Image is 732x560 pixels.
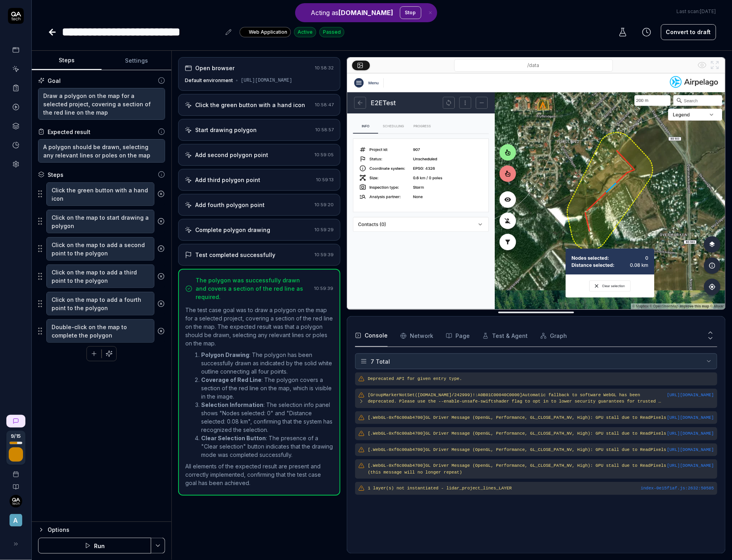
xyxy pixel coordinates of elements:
[195,101,305,109] div: Click the green button with a hand icon
[195,251,275,259] div: Test completed successfully
[240,27,291,37] a: Web Application
[48,525,165,535] div: Options
[316,177,334,182] time: 10:59:13
[48,171,63,179] div: Steps
[201,435,266,441] strong: Clear Selection Button
[314,286,333,291] time: 10:59:39
[641,485,714,492] div: index-0e15f1af.js : 2632 : 50585
[347,73,725,309] img: Screenshot
[201,351,249,358] strong: Polygon Drawing
[661,24,716,40] button: Convert to draft
[154,213,168,229] button: Remove step
[368,430,714,437] pre: [.WebGL-0xf6c00ab4700]GL Driver Message (OpenGL, Performance, GL_CLOSE_PATH_NV, High): GPU stall ...
[3,478,28,490] a: Documentation
[637,24,656,40] button: View version history
[154,268,168,284] button: Remove step
[667,462,714,469] button: [URL][DOMAIN_NAME]
[38,237,165,261] div: Suggestions
[315,65,334,71] time: 10:58:32
[195,151,268,159] div: Add second polygon point
[368,462,714,476] pre: [.WebGL-0xf6c00ab4700]GL Driver Message (OpenGL, Performance, GL_CLOSE_PATH_NV, High): GPU stall ...
[482,325,528,347] button: Test & Agent
[154,241,168,257] button: Remove step
[446,325,470,347] button: Page
[315,202,334,207] time: 10:59:20
[315,127,334,132] time: 10:58:57
[201,434,333,459] li: : The presence of a "Clear selection" button indicates that the drawing mode was completed succes...
[10,495,22,508] img: 7ccf6c19-61ad-4a6c-8811-018b02a1b829.jpg
[540,325,567,347] button: Graph
[667,392,714,399] button: [URL][DOMAIN_NAME]
[201,376,333,401] li: : The polygon covers a section of the red line on the map, which is visible in the image.
[102,51,171,70] button: Settings
[32,51,102,70] button: Steps
[315,227,334,232] time: 10:59:29
[154,296,168,312] button: Remove step
[709,59,721,71] button: Open in full screen
[195,176,260,184] div: Add third polygon point
[400,325,433,347] button: Network
[38,525,165,535] button: Options
[3,508,28,528] button: A
[48,128,90,136] div: Expected result
[38,264,165,288] div: Suggestions
[154,323,168,339] button: Remove step
[10,514,22,527] span: A
[38,319,165,343] div: Suggestions
[400,6,421,19] button: Stop
[241,77,292,84] div: [URL][DOMAIN_NAME]
[38,182,165,206] div: Suggestions
[355,325,388,347] button: Console
[677,8,716,15] span: Last scan:
[677,8,716,15] button: Last scan:[DATE]
[195,226,270,234] div: Complete polygon drawing
[195,126,257,134] div: Start drawing polygon
[11,434,21,439] span: 9 / 15
[315,102,334,107] time: 10:58:47
[667,414,714,421] button: [URL][DOMAIN_NAME]
[641,485,714,492] button: index-0e15f1af.js:2632:50585
[38,292,165,316] div: Suggestions
[6,415,25,428] a: New conversation
[196,276,311,301] div: The polygon was successfully drawn and covers a section of the red line as required.
[195,64,234,72] div: Open browser
[368,447,714,453] pre: [.WebGL-0xf6c00ab4700]GL Driver Message (OpenGL, Performance, GL_CLOSE_PATH_NV, High): GPU stall ...
[48,77,61,85] div: Goal
[195,201,265,209] div: Add fourth polygon point
[249,29,287,36] span: Web Application
[696,59,709,71] button: Show all interative elements
[294,27,316,37] div: Active
[368,485,714,492] pre: 1 layer(s) not instantiated - lidar_project_lines_LAYER
[319,27,344,37] div: Passed
[315,252,334,257] time: 10:59:39
[185,77,233,84] div: Default environment
[201,401,263,408] strong: Selection Information
[368,376,714,382] pre: Deprecated API for given entry type.
[368,414,714,421] pre: [.WebGL-0xf6c00ab4700]GL Driver Message (OpenGL, Performance, GL_CLOSE_PATH_NV, High): GPU stall ...
[201,401,333,434] li: : The selection info panel shows "Nodes selected: 0" and "Distance selected: 0.08 km", confirming...
[201,351,333,376] li: : The polygon has been successfully drawn as indicated by the solid white outline connecting all ...
[185,462,333,487] p: All elements of the expected result are present and correctly implemented, confirming that the te...
[368,392,667,405] pre: [GroupMarkerNotSet([DOMAIN_NAME]/242999)!:A0B01C00040C0000]Automatic fallback to software WebGL h...
[38,538,151,554] button: Run
[201,376,261,383] strong: Coverage of Red Line
[700,8,716,14] time: [DATE]
[185,306,333,347] p: The test case goal was to draw a polygon on the map for a selected project, covering a section of...
[154,186,168,202] button: Remove step
[667,447,714,453] button: [URL][DOMAIN_NAME]
[315,152,334,157] time: 10:59:05
[3,465,28,478] a: Book a call with us
[667,430,714,437] button: [URL][DOMAIN_NAME]
[38,209,165,234] div: Suggestions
